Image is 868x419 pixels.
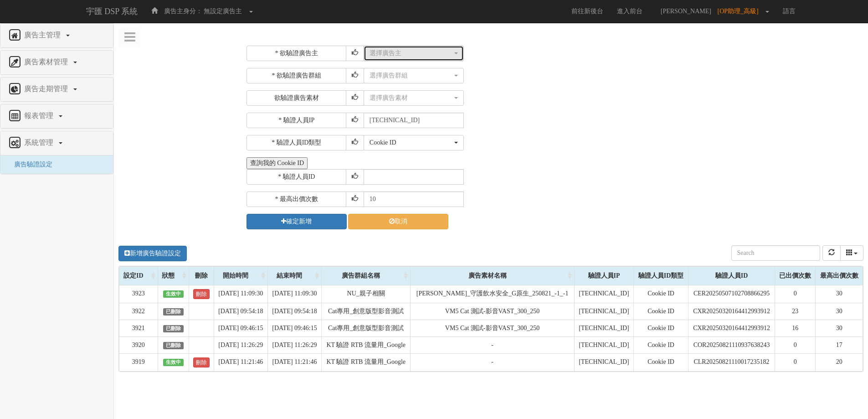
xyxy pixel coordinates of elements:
td: 3920 [119,336,158,353]
div: 驗證人員ID [688,267,775,285]
span: 系統管理 [22,139,58,146]
span: [OP助理_高級] [718,8,763,15]
td: VM5 Cat 測試-影音VAST_300_250 [411,303,574,320]
td: [PERSON_NAME]_守護飲水安全_G原生_250821_-1_-1 [411,285,574,303]
td: 30 [816,303,863,320]
td: Cookie ID [634,285,688,303]
a: 廣告驗證設定 [7,161,52,168]
td: 3923 [119,285,158,303]
td: 20 [816,353,863,371]
td: [DATE] 09:54:18 [214,303,267,320]
div: 結束時間 [268,267,321,285]
td: CLR20250821110017235182 [688,353,775,371]
a: 廣告主管理 [7,28,106,43]
td: 3919 [119,353,158,371]
td: [TECHNICAL_ID] [574,303,634,320]
div: 選擇廣告素材 [370,93,452,103]
td: CXR20250320164412993912 [688,303,775,320]
a: 取消 [348,214,448,229]
div: 廣告群組名稱 [322,267,410,285]
td: 17 [816,336,863,353]
span: 生效中 [163,290,184,298]
div: 設定ID [119,267,158,285]
td: 23 [775,303,816,320]
td: [TECHNICAL_ID] [574,285,634,303]
td: [DATE] 09:46:15 [214,320,267,336]
button: columns [840,245,864,261]
div: 狀態 [158,267,189,285]
td: 0 [775,336,816,353]
td: 16 [775,320,816,336]
div: Cookie ID [370,138,452,147]
td: [TECHNICAL_ID] [574,353,634,371]
span: 廣告主管理 [22,31,65,39]
button: Cookie ID [364,135,464,150]
td: KT 驗證 RTB 流量用_Google [322,336,411,353]
td: [DATE] 11:21:46 [267,353,321,371]
td: KT 驗證 RTB 流量用_Google [322,353,411,371]
button: 查詢我的 Cookie ID [247,157,308,169]
span: 已刪除 [163,308,184,316]
div: 驗證人員ID類型 [634,267,688,285]
div: 選擇廣告群組 [370,71,452,80]
td: - [411,353,574,371]
td: 0 [775,285,816,303]
a: 系統管理 [7,136,106,150]
span: [PERSON_NAME] [656,8,716,15]
span: 無設定廣告主 [204,8,242,15]
div: 已出價次數 [775,267,815,285]
td: VM5 Cat 測試-影音VAST_300_250 [411,320,574,336]
td: 3922 [119,303,158,320]
td: [TECHNICAL_ID] [574,320,634,336]
div: 最高出價次數 [816,267,863,285]
div: Columns [840,245,864,261]
span: 報表管理 [22,112,58,119]
td: 30 [816,285,863,303]
td: NU_親子相關 [322,285,411,303]
div: 開始時間 [214,267,267,285]
td: CER20250507102708866295 [688,285,775,303]
a: 報表管理 [7,109,106,124]
button: 選擇廣告群組 [364,68,464,83]
td: 30 [816,320,863,336]
td: Cookie ID [634,320,688,336]
td: 3921 [119,320,158,336]
span: 已刪除 [163,325,184,332]
div: 廣告素材名稱 [411,267,574,285]
div: 刪除 [189,267,213,285]
td: [DATE] 11:09:30 [214,285,267,303]
td: [TECHNICAL_ID] [574,336,634,353]
a: 新增廣告驗證設定 [118,246,187,261]
span: 生效中 [163,359,184,366]
a: 刪除 [193,357,210,367]
button: 選擇廣告主 [364,46,464,61]
span: 廣告走期管理 [22,85,72,93]
td: COR20250821110937638243 [688,336,775,353]
a: 廣告素材管理 [7,55,106,70]
button: 確定新增 [247,214,347,229]
input: Search [731,245,820,261]
span: 已刪除 [163,342,184,349]
button: refresh [822,245,841,261]
a: 廣告走期管理 [7,82,106,97]
td: [DATE] 09:54:18 [267,303,321,320]
div: 驗證人員IP [575,267,634,285]
td: Cookie ID [634,336,688,353]
td: [DATE] 11:26:29 [267,336,321,353]
td: [DATE] 09:46:15 [267,320,321,336]
span: 廣告主身分： [164,8,202,15]
td: - [411,336,574,353]
div: 選擇廣告主 [370,49,452,58]
td: [DATE] 11:09:30 [267,285,321,303]
button: 選擇廣告素材 [364,90,464,106]
td: Cat專用_創意版型影音測試 [322,303,411,320]
span: 廣告素材管理 [22,58,72,66]
td: 0 [775,353,816,371]
a: 刪除 [193,289,210,299]
td: CXR20250320164412993912 [688,320,775,336]
td: Cat專用_創意版型影音測試 [322,320,411,336]
td: [DATE] 11:26:29 [214,336,267,353]
td: Cookie ID [634,303,688,320]
td: [DATE] 11:21:46 [214,353,267,371]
